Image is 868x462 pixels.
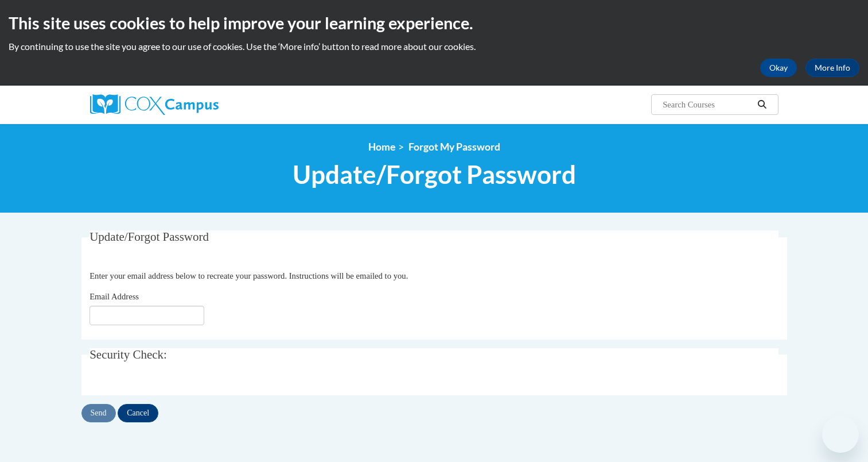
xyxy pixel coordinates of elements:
input: Search Courses [661,98,753,111]
span: Update/Forgot Password [89,230,209,244]
span: Update/Forgot Password [293,159,576,190]
span: Email Address [89,292,139,301]
h2: This site uses cookies to help improve your learning experience. [9,11,859,34]
a: Home [368,141,395,153]
p: By continuing to use the site you agree to our use of cookies. Use the ‘More info’ button to read... [9,40,859,53]
span: Forgot My Password [408,141,500,153]
a: Cox Campus [90,94,308,115]
span: Security Check: [89,348,167,361]
span: Enter your email address below to recreate your password. Instructions will be emailed to you. [89,271,408,280]
button: Okay [760,59,797,77]
input: Cancel [118,404,158,422]
iframe: Button to launch messaging window [822,416,859,453]
a: More Info [805,59,859,77]
img: Cox Campus [90,94,219,115]
button: Search [753,98,770,111]
input: Email [89,306,204,325]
